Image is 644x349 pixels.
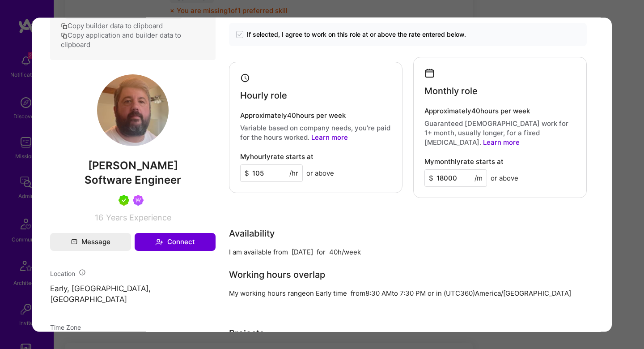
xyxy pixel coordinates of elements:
div: for [317,247,326,257]
span: Time Zone [50,324,81,332]
p: Guaranteed [DEMOGRAPHIC_DATA] work for 1+ month, usually longer, for a fixed [MEDICAL_DATA]. [424,119,576,147]
div: I am available from [229,247,288,257]
button: Copy builder data to clipboard [61,21,163,30]
i: icon Copy [61,23,68,30]
span: or above [491,173,518,183]
p: Variable based on company needs, you’re paid for the hours worked. [240,123,391,142]
i: icon Clock [240,73,250,83]
h4: Approximately 40 hours per week [424,107,576,115]
img: Been on Mission [133,195,144,206]
img: User Avatar [97,74,169,146]
a: Learn more [311,133,348,142]
input: XXX [240,164,303,182]
h4: My monthly rate starts at [424,158,504,166]
button: Update [61,1,186,19]
span: 16 [95,213,103,222]
i: icon Calendar [424,68,435,78]
span: /m [475,173,483,183]
i: icon Copy [61,32,68,39]
a: User Avatar [97,139,169,148]
h4: Monthly role [424,86,478,96]
p: Early, [GEOGRAPHIC_DATA], [GEOGRAPHIC_DATA] [50,284,216,305]
i: icon Connect [155,238,163,246]
span: If selected, I agree to work on this role at or above the rate entered below. [247,30,466,39]
div: My working hours range on Early time [229,289,347,298]
div: modal [32,17,612,332]
div: Working hours overlap [229,268,325,281]
div: 40 [329,247,338,257]
span: 8:30 AM to 7:30 PM or [365,289,434,297]
h4: Approximately 40 hours per week [240,112,391,120]
i: icon Mail [71,239,77,245]
span: /hr [289,168,298,178]
button: Copy application and builder data to clipboard [61,30,205,49]
span: from in (UTC 360 ) America/[GEOGRAPHIC_DATA] [351,289,571,297]
span: or above [306,168,334,178]
div: [DATE] [292,247,313,257]
span: [PERSON_NAME] [50,159,216,172]
div: Availability [229,227,275,240]
a: Learn more [483,138,520,146]
button: Message [50,233,131,251]
span: Years Experience [106,213,171,222]
img: A.Teamer in Residence [119,195,129,206]
div: Location [50,269,216,278]
div: Projects [229,327,264,340]
span: $ [429,173,433,183]
h4: Hourly role [240,90,287,101]
h4: My hourly rate starts at [240,153,314,161]
div: h/week [338,247,361,257]
span: Software Engineer [85,173,181,186]
button: Connect [135,233,216,251]
span: $ [245,168,249,178]
input: XXX [424,169,487,187]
